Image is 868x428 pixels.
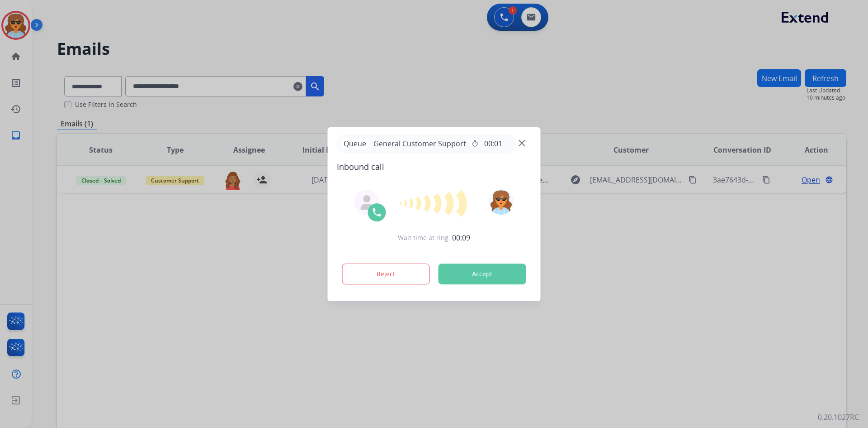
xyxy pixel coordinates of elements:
[342,264,430,284] button: Reject
[519,139,525,146] img: close-button
[472,140,479,147] mat-icon: timer
[337,160,532,173] span: Inbound call
[398,233,450,242] span: Wait time at ring:
[484,138,502,149] span: 00:01
[360,195,374,210] img: agent-avatar
[372,207,382,218] img: call-icon
[818,412,859,423] p: 0.20.1027RC
[452,232,470,243] span: 00:09
[370,138,470,149] span: General Customer Support
[439,264,526,284] button: Accept
[340,138,370,149] p: Queue
[488,189,514,215] img: avatar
